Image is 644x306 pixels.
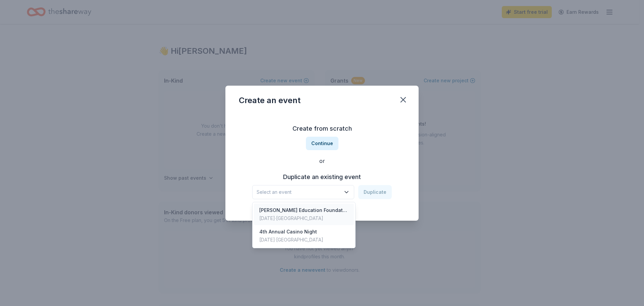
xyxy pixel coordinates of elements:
[257,188,340,196] span: Select an event
[252,202,356,248] div: Select an event
[259,206,348,214] div: [PERSON_NAME] Education Foundation Gala & Auction
[252,185,354,199] button: Select an event
[259,228,323,236] div: 4th Annual Casino Night
[259,214,348,222] div: [DATE] · [GEOGRAPHIC_DATA]
[259,236,323,244] div: [DATE] · [GEOGRAPHIC_DATA]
